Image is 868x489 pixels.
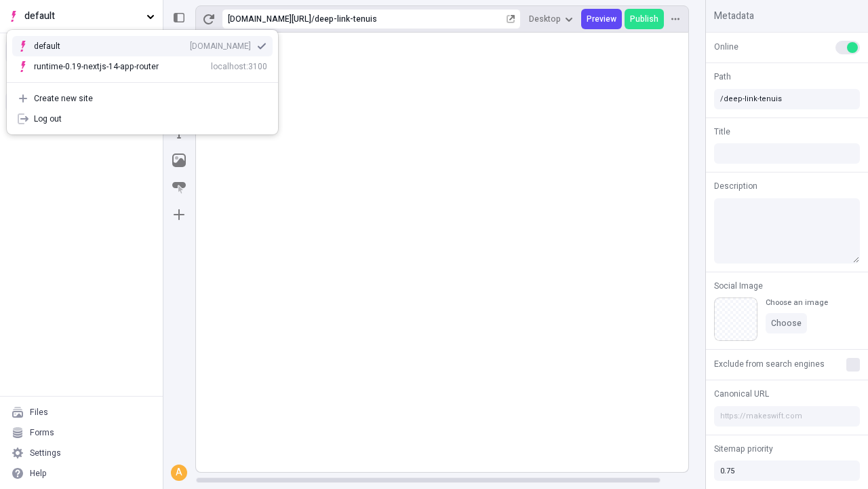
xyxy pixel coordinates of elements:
div: Settings [30,448,61,458]
div: localhost:3100 [211,61,267,72]
span: default [24,9,141,24]
span: Title [714,126,730,138]
input: https://makeswift.com [714,406,860,427]
span: Canonical URL [714,388,769,400]
div: Help [30,468,47,479]
div: / [311,14,315,24]
div: [DOMAIN_NAME] [190,41,251,52]
span: Path [714,71,731,83]
div: Suggestions [7,31,278,82]
span: Preview [587,14,616,24]
button: Button [167,175,191,200]
span: Sitemap priority [714,443,773,455]
div: deep-link-tenuis [315,14,504,24]
span: Description [714,180,757,192]
div: [URL][DOMAIN_NAME] [228,14,311,24]
span: Exclude from search engines [714,358,825,370]
span: Online [714,41,738,53]
div: Choose an image [766,297,828,308]
div: Files [30,407,48,418]
button: Preview [581,9,622,29]
span: Choose [771,318,802,329]
button: Image [167,148,191,173]
div: default [34,41,81,52]
div: Forms [30,427,54,438]
span: Social Image [714,280,763,292]
div: runtime-0.19-nextjs-14-app-router [34,61,159,72]
span: Desktop [529,14,561,24]
button: Choose [766,313,807,333]
div: A [172,466,186,479]
button: Desktop [524,9,578,29]
button: Publish [625,9,664,29]
span: Publish [630,14,658,24]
